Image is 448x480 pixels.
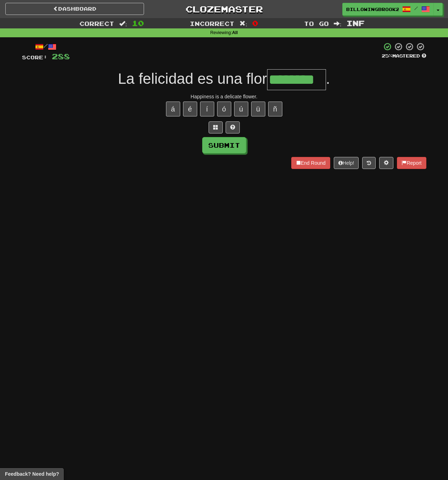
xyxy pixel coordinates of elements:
[202,137,246,153] button: Submit
[291,157,330,169] button: End Round
[22,93,426,100] div: Happiness is a delicate flower.
[382,53,426,59] div: Mastered
[397,157,426,169] button: Report
[252,19,258,27] span: 0
[217,102,231,116] button: ó
[22,54,48,60] span: Score:
[79,20,114,27] span: Correct
[232,30,238,35] strong: All
[183,102,197,116] button: é
[118,70,267,87] span: La felicidad es una flor
[239,21,247,27] span: :
[5,470,59,478] span: Open feedback widget
[414,6,418,11] span: /
[362,157,376,169] button: Round history (alt+y)
[190,20,234,27] span: Incorrect
[268,102,282,116] button: ñ
[52,52,70,61] span: 288
[334,157,359,169] button: Help!
[5,3,144,15] a: Dashboard
[166,102,180,116] button: á
[226,121,240,133] button: Single letter hint - you only get 1 per sentence and score half the points! alt+h
[251,102,265,116] button: ü
[382,53,392,59] span: 25 %
[22,42,70,51] div: /
[119,21,127,27] span: :
[346,6,399,12] span: BillowingBrook2424
[209,121,223,133] button: Switch sentence to multiple choice alt+p
[326,70,330,87] span: .
[347,19,365,27] span: Inf
[234,102,248,116] button: ú
[334,21,342,27] span: :
[132,19,144,27] span: 10
[342,3,434,16] a: BillowingBrook2424 /
[155,3,293,15] a: Clozemaster
[304,20,329,27] span: To go
[200,102,214,116] button: í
